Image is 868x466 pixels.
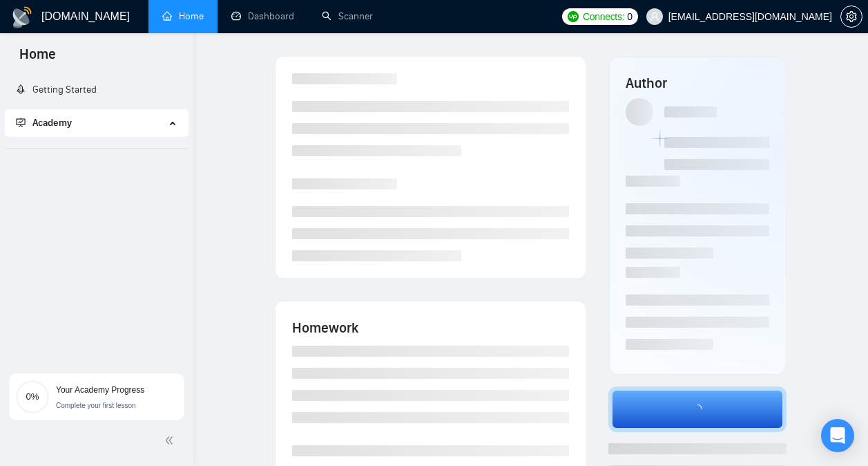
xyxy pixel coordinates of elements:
[231,10,294,22] a: dashboardDashboard
[56,385,144,395] span: Your Academy Progress
[626,73,769,93] h4: Author
[583,9,624,24] span: Connects:
[608,386,787,432] button: loading
[686,400,710,418] span: loading
[322,10,373,22] a: searchScanner
[5,142,188,151] li: Academy Homepage
[164,434,178,447] span: double-left
[162,10,204,22] a: homeHome
[840,11,862,22] a: setting
[16,118,26,127] span: fund-projection-screen
[627,9,633,24] span: 0
[821,419,854,452] div: Open Intercom Messenger
[292,318,569,337] h4: Homework
[650,12,659,21] span: user
[840,6,862,28] button: setting
[5,76,188,104] li: Getting Started
[11,6,33,28] img: logo
[8,44,67,73] span: Home
[16,84,97,95] a: rocketGetting Started
[32,117,72,129] span: Academy
[16,392,49,401] span: 0%
[568,11,579,22] img: upwork-logo.png
[56,402,136,409] span: Complete your first lesson
[16,117,72,129] span: Academy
